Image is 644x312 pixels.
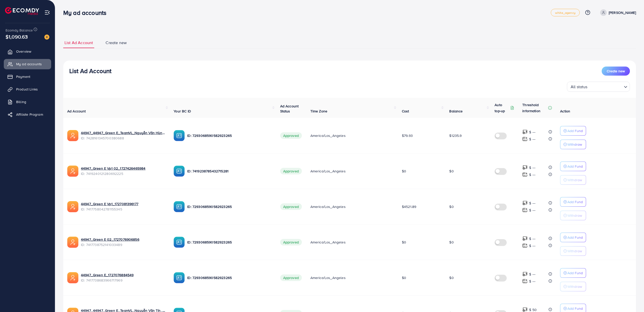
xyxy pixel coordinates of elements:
[449,240,454,245] span: $0
[609,10,636,16] p: [PERSON_NAME]
[567,284,582,290] p: Withdraw
[522,165,528,170] img: top-up amount
[602,67,630,76] button: Create new
[567,234,583,240] p: Add Fund
[567,141,582,147] p: Withdraw
[16,87,38,92] span: Product Links
[567,82,630,92] div: Search for option
[81,207,166,212] span: ID: 7417758042781155345
[522,102,547,114] p: Threshold information
[529,236,535,242] p: $ ---
[560,197,586,207] button: Add Fund
[67,201,78,212] img: ic-ads-acc.e4c84228.svg
[449,169,454,174] span: $0
[570,83,589,90] span: All status
[310,275,346,280] span: America/Los_Angeles
[81,237,166,242] a: 44947_Green E 02_1727076906856
[81,272,166,277] a: 44947_Green E_1727076884549
[449,204,454,209] span: $0
[81,166,166,171] a: 44947_Green E Vp1 02_1727426465984
[522,236,528,241] img: top-up amount
[567,305,583,311] p: Add Fund
[589,82,622,90] input: Search for option
[529,136,535,142] p: $ ---
[67,130,78,141] img: ic-ads-acc.e4c84228.svg
[529,271,535,277] p: $ ---
[16,49,31,54] span: Overview
[81,278,166,283] span: ID: 7417738683966717969
[6,33,28,40] span: $1,090.63
[560,126,586,136] button: Add Fund
[5,7,39,15] img: logo
[402,240,406,245] span: $0
[522,271,528,277] img: top-up amount
[4,109,51,119] a: Affiliate Program
[560,282,586,291] button: Withdraw
[67,237,78,248] img: ic-ads-acc.e4c84228.svg
[529,172,535,178] p: $ ---
[560,162,586,171] button: Add Fund
[81,272,166,283] div: <span class='underline'>44947_Green E_1727076884549</span></br>7417738683966717969
[187,204,272,210] p: ID: 7293068590582923265
[81,201,166,206] a: 44947_Green E Vp1_1727081396177
[44,35,49,40] img: image
[560,175,586,185] button: Withdraw
[81,130,166,141] div: <span class='underline'>44947_44947_Green E_TeamVL_Nguyễn Văn Hùng_1729503601335</span></br>74281...
[522,243,528,248] img: top-up amount
[607,69,625,74] span: Create new
[402,169,406,174] span: $0
[449,109,463,114] span: Balance
[4,97,51,107] a: Billing
[16,61,42,67] span: My ad accounts
[187,168,272,174] p: ID: 7419238785432715281
[567,199,583,205] p: Add Fund
[598,9,636,16] a: [PERSON_NAME]
[81,201,166,212] div: <span class='underline'>44947_Green E Vp1_1727081396177</span></br>7417758042781155345
[16,112,43,117] span: Affiliate Program
[187,275,272,281] p: ID: 7293068590582923265
[280,203,302,210] span: Approved
[65,40,93,46] span: List Ad Account
[67,109,86,114] span: Ad Account
[310,133,346,138] span: America/Los_Angeles
[81,166,166,176] div: <span class='underline'>44947_Green E Vp1 02_1727426465984</span></br>7419240121280692225
[402,275,406,280] span: $0
[529,165,535,171] p: $ ---
[449,275,454,280] span: $0
[555,11,575,14] span: white_agency
[81,171,166,176] span: ID: 7419240121280692225
[567,163,583,169] p: Add Fund
[567,128,583,134] p: Add Fund
[174,109,191,114] span: Your BC ID
[63,9,110,16] h3: My ad accounts
[106,40,127,46] span: Create new
[67,166,78,177] img: ic-ads-acc.e4c84228.svg
[174,272,185,283] img: ic-ba-acc.ded83a64.svg
[81,237,166,247] div: <span class='underline'>44947_Green E 02_1727076906856</span></br>7417738752141033489
[310,204,346,209] span: America/Los_Angeles
[280,239,302,245] span: Approved
[4,84,51,94] a: Product Links
[174,166,185,177] img: ic-ba-acc.ded83a64.svg
[560,268,586,278] button: Add Fund
[529,207,535,213] p: $ ---
[81,242,166,247] span: ID: 7417738752141033489
[310,169,346,174] span: America/Los_Angeles
[449,133,462,138] span: $1235.9
[529,278,535,284] p: $ ---
[81,130,166,135] a: 44947_44947_Green E_TeamVL_Nguyễn Văn Hùng_1729503601335
[67,272,78,283] img: ic-ads-acc.e4c84228.svg
[6,28,33,33] span: Ecomdy Balance
[174,237,185,248] img: ic-ba-acc.ded83a64.svg
[560,140,586,149] button: Withdraw
[69,67,111,75] h3: List Ad Account
[522,278,528,284] img: top-up amount
[174,201,185,212] img: ic-ba-acc.ded83a64.svg
[560,109,570,114] span: Action
[522,136,528,142] img: top-up amount
[567,212,582,219] p: Withdraw
[522,207,528,213] img: top-up amount
[567,248,582,254] p: Withdraw
[81,136,166,141] span: ID: 7428161345700380688
[402,109,409,114] span: Cost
